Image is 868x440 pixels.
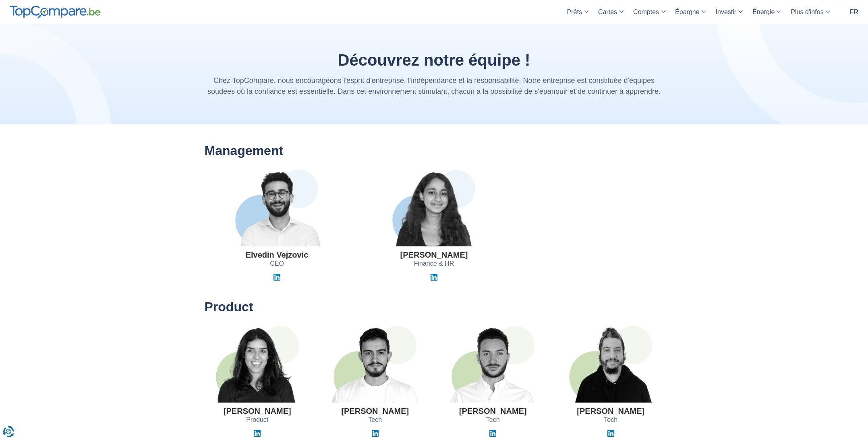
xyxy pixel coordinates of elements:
[442,326,543,403] img: Jérémy Ferreira De Sousa
[372,430,379,437] img: Linkedin Rui Passinhas
[325,326,426,403] img: Rui Passinhas
[205,144,664,158] h2: Management
[414,259,454,269] span: Finance & HR
[383,170,485,246] img: Jihane El Khyari
[246,415,268,425] span: Product
[607,430,614,437] img: Linkedin Francisco Leite
[577,407,644,415] h3: [PERSON_NAME]
[10,6,100,19] img: TopCompare
[459,407,527,415] h3: [PERSON_NAME]
[604,415,617,425] span: Tech
[270,259,284,269] span: CEO
[205,300,664,314] h2: Product
[568,326,653,403] img: Francisco Leite
[400,250,468,259] h3: [PERSON_NAME]
[273,274,280,281] img: Linkedin Elvedin Vejzovic
[225,170,328,246] img: Elvedin Vejzovic
[431,274,437,281] img: Linkedin Jihane El Khyari
[205,75,664,97] p: Chez TopCompare, nous encourageons l'esprit d'entreprise, l'indépendance et la responsabilité. No...
[246,250,309,259] h3: Elvedin Vejzovic
[254,430,261,437] img: Linkedin Beatriz Machado
[207,326,308,403] img: Beatriz Machado
[486,415,500,425] span: Tech
[205,51,664,69] h1: Découvrez notre équipe !
[341,407,409,415] h3: [PERSON_NAME]
[368,415,382,425] span: Tech
[489,430,496,437] img: Linkedin Jérémy Ferreira De Sousa
[224,407,291,415] h3: [PERSON_NAME]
